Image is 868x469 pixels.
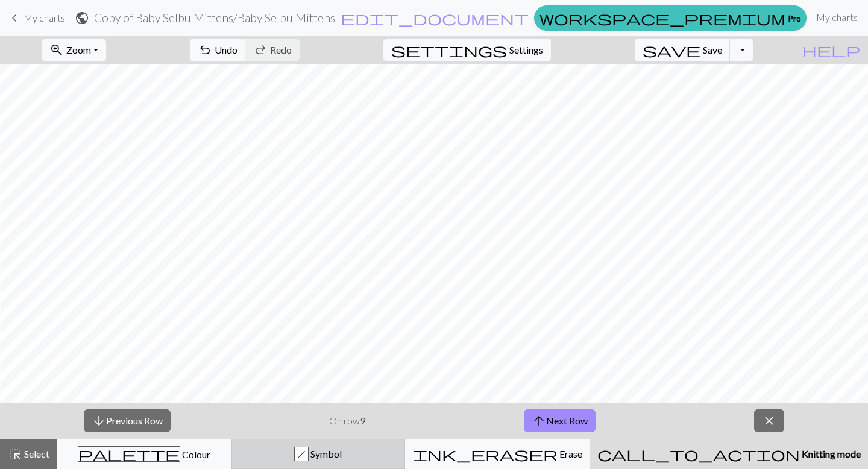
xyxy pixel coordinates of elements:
[802,42,860,58] span: help
[391,43,507,57] i: Settings
[383,39,551,61] button: SettingsSettings
[391,42,507,58] span: settings
[811,5,863,30] a: My charts
[360,415,365,426] strong: 9
[94,11,335,25] h2: Copy of Baby Selbu Mittens / Baby Selbu Mittens
[78,445,180,462] span: palette
[231,439,406,469] button: h Symbol
[643,42,700,58] span: save
[590,439,868,469] button: Knitting mode
[57,439,231,469] button: Colour
[703,44,722,55] span: Save
[413,445,558,462] span: ink_eraser
[42,39,106,61] button: Zoom
[295,447,308,462] div: h
[75,10,89,27] span: public
[329,414,365,428] p: On row
[635,39,731,61] button: Save
[524,409,596,432] button: Next Row
[215,44,237,55] span: Undo
[92,412,106,429] span: arrow_downward
[309,448,342,459] span: Symbol
[341,10,529,27] span: edit_document
[405,439,590,469] button: Erase
[509,43,543,57] span: Settings
[534,5,807,31] a: Pro
[24,12,65,24] span: My charts
[180,449,210,460] span: Colour
[8,445,22,462] span: highlight_alt
[762,412,776,429] span: close
[22,448,49,459] span: Select
[539,10,785,27] span: workspace_premium
[190,39,246,61] button: Undo
[597,445,800,462] span: call_to_action
[7,8,65,28] a: My charts
[49,42,64,58] span: zoom_in
[532,412,546,429] span: arrow_upward
[84,409,171,432] button: Previous Row
[800,448,861,459] span: Knitting mode
[558,448,582,459] span: Erase
[66,44,91,55] span: Zoom
[7,10,22,27] span: keyboard_arrow_left
[198,42,212,58] span: undo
